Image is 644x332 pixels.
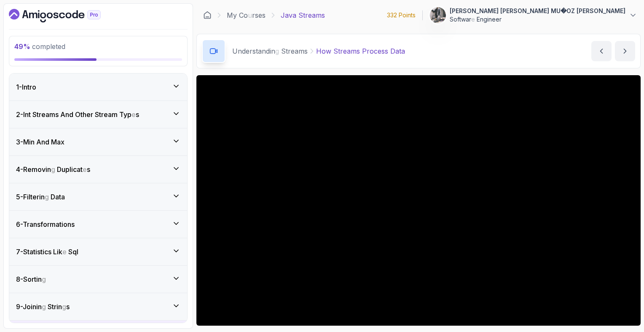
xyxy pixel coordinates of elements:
readpronunciation-word: Transformations [23,220,75,229]
readpronunciation-word: Data [390,47,405,55]
button: 9-Joining Strings [9,293,187,320]
readpronunciation-word: Other [75,110,93,119]
readpronunciation-word: Points [399,11,416,19]
readpronunciation-word: Sql [68,248,78,256]
readpronunciation-word: Statistics [23,248,51,256]
readpronunciation-span: Sortin [23,275,42,283]
readpronunciation-word: Engineer [477,16,502,23]
h3: 3 - [16,137,64,147]
readpronunciation-span: Lik [53,248,62,256]
readpronunciation-word: OZ [566,7,575,14]
readpronunciation-word: completed [32,42,65,51]
readpronunciation-word: And [60,110,73,119]
h3: 2 - [16,109,139,120]
button: 3-Min And Max [9,128,187,155]
readpronunciation-span: Understandin [232,47,275,55]
button: 4-Removing Duplicates [9,156,187,183]
readpronunciation-word: And [36,138,49,146]
span: 49 % [14,42,30,51]
h3: 7 - [16,247,78,257]
a: Dashboard [203,11,212,19]
h3: 5 - [16,192,65,202]
readpronunciation-word: Streams [281,47,308,55]
readpronunciation-span: Duplicat [57,165,83,174]
h3: 6 - [16,219,75,229]
readpronunciation-span: e [83,165,87,174]
readpronunciation-span: g [51,165,55,174]
readpronunciation-word: Stream [95,110,118,119]
h3: 9 - [16,302,70,312]
button: 8-Sorting [9,266,187,293]
readpronunciation-word: Max [51,138,64,146]
readpronunciation-span: s [136,110,139,119]
button: user profile image[PERSON_NAME] [PERSON_NAME] MU�OZ [PERSON_NAME]Software Engineer [429,7,637,24]
img: user profile image [430,7,446,23]
a: Dashboard [9,9,120,22]
readpronunciation-span: s [87,165,90,174]
readpronunciation-span: e [471,16,475,23]
readpronunciation-span: Filterin [23,193,45,201]
button: previous content [591,41,612,61]
readpronunciation-span: g [62,302,66,311]
readpronunciation-word: Process [362,47,388,55]
readpronunciation-word: Streams [32,110,59,119]
readpronunciation-span: Softwar [450,16,471,23]
button: 1-Intro [9,73,187,101]
readpronunciation-word: MU [551,7,561,14]
readpronunciation-span: � [561,7,566,14]
readpronunciation-word: Int [23,110,31,119]
readpronunciation-span: rses [252,11,266,19]
h3: 4 - [16,164,90,174]
readpronunciation-span: g [275,47,279,55]
button: 2-Int Streams And Other Stream Types [9,101,187,128]
readpronunciation-word: Java [281,11,296,19]
readpronunciation-word: [PERSON_NAME] [450,7,499,14]
readpronunciation-span: e [131,110,136,119]
h3: 1 - [16,82,36,92]
a: My Courses [227,10,266,20]
readpronunciation-span: s [66,302,70,311]
readpronunciation-word: My [227,11,237,19]
readpronunciation-word: Data [51,193,65,201]
readpronunciation-span: e [62,248,67,256]
readpronunciation-span: u [248,11,252,19]
button: 5-Filtering Data [9,183,187,210]
button: 6-Transformations [9,211,187,238]
readpronunciation-word: How [316,47,331,55]
readpronunciation-word: Streams [333,47,360,55]
readpronunciation-span: Removin [23,165,51,174]
p: 332 [387,11,416,19]
readpronunciation-span: g [45,193,49,201]
readpronunciation-span: g [42,275,46,283]
iframe: 4 - How Streams Process Data.cmproj [196,75,641,326]
readpronunciation-word: Min [23,138,35,146]
iframe: chat widget [592,279,644,319]
readpronunciation-word: [PERSON_NAME] [577,7,625,14]
readpronunciation-word: Streams [298,11,325,19]
button: next content [615,41,635,61]
readpronunciation-span: Typ [119,110,131,119]
readpronunciation-word: Intro [22,83,36,91]
readpronunciation-word: [PERSON_NAME] [500,7,549,14]
h3: 8 - [16,274,46,284]
readpronunciation-span: Strin [48,302,62,311]
readpronunciation-span: Co [239,11,248,19]
button: 7-Statistics Like Sql [9,238,187,265]
readpronunciation-span: g [42,302,46,311]
readpronunciation-span: Joinin [23,302,42,311]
